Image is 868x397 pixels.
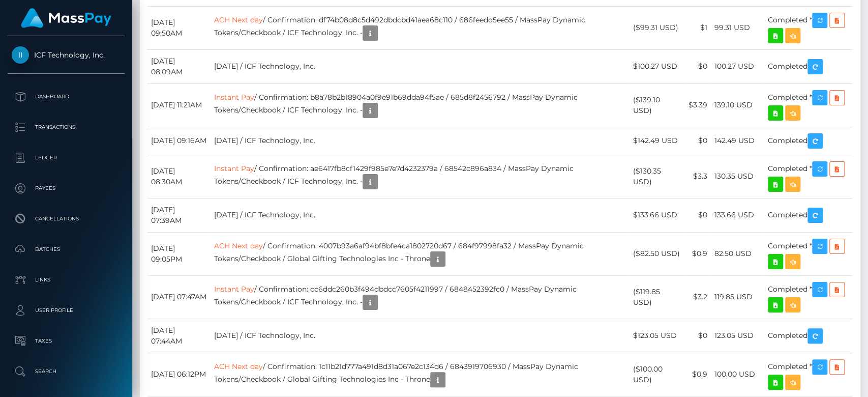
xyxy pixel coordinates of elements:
td: $3.3 [684,155,711,198]
a: Instant Pay [214,164,254,173]
td: $1 [684,6,711,49]
td: / Confirmation: cc6ddc260b3f494dbdcc7605f4211997 / 6848452392fc0 / MassPay Dynamic Tokens/Checkbo... [211,275,630,319]
img: MassPay Logo [21,8,111,28]
td: ($130.35 USD) [630,155,684,198]
td: / Confirmation: 1c11b21d777a491d8d31a067e2c134d6 / 6843919706930 / MassPay Dynamic Tokens/Checkbo... [211,353,630,396]
td: ($119.85 USD) [630,275,684,319]
td: Completed * [764,155,853,198]
td: 139.10 USD [711,83,764,127]
td: [DATE] / ICF Technology, Inc. [211,49,630,83]
a: Instant Pay [214,285,254,294]
td: $0 [684,319,711,353]
td: / Confirmation: ae6417fb8cf1429f985e7e7d4232379a / 68542c896a834 / MassPay Dynamic Tokens/Checkbo... [211,155,630,198]
td: [DATE] / ICF Technology, Inc. [211,198,630,232]
a: Links [8,267,125,293]
td: $142.49 USD [630,127,684,155]
td: 142.49 USD [711,127,764,155]
td: $0.9 [684,353,711,396]
td: / Confirmation: b8a78b2b18904a0f9e91b69dda94f5ae / 685d8f2456792 / MassPay Dynamic Tokens/Checkbo... [211,83,630,127]
p: Batches [12,242,121,257]
a: Ledger [8,145,125,171]
td: / Confirmation: df74b08d8c5d492dbdcbd41aea68c110 / 686feedd5ee55 / MassPay Dynamic Tokens/Checkbo... [211,6,630,49]
td: ($100.00 USD) [630,353,684,396]
td: [DATE] 07:39AM [147,198,211,232]
td: ($139.10 USD) [630,83,684,127]
td: ($82.50 USD) [630,232,684,275]
a: Taxes [8,328,125,354]
img: ICF Technology, Inc. [12,46,29,64]
td: 100.00 USD [711,353,764,396]
p: Transactions [12,120,121,135]
a: ACH Next day [214,241,263,250]
td: [DATE] / ICF Technology, Inc. [211,319,630,353]
td: 130.35 USD [711,155,764,198]
td: Completed [764,319,853,353]
a: Batches [8,237,125,262]
a: Dashboard [8,84,125,109]
td: Completed [764,49,853,83]
td: Completed [764,198,853,232]
td: Completed [764,127,853,155]
a: User Profile [8,298,125,323]
td: [DATE] 07:47AM [147,275,211,319]
p: Links [12,272,121,288]
td: $100.27 USD [630,49,684,83]
a: Instant Pay [214,93,254,102]
td: $0.9 [684,232,711,275]
td: Completed * [764,353,853,396]
td: 99.31 USD [711,6,764,49]
td: $123.05 USD [630,319,684,353]
a: Payees [8,176,125,201]
p: Cancellations [12,211,121,226]
td: [DATE] 08:30AM [147,155,211,198]
td: $0 [684,127,711,155]
td: [DATE] 06:12PM [147,353,211,396]
td: 133.66 USD [711,198,764,232]
a: Transactions [8,115,125,140]
a: ACH Next day [214,362,263,371]
td: Completed * [764,232,853,275]
td: [DATE] 11:21AM [147,83,211,127]
td: [DATE] 09:05PM [147,232,211,275]
td: $3.2 [684,275,711,319]
td: Completed * [764,275,853,319]
td: $133.66 USD [630,198,684,232]
td: Completed * [764,6,853,49]
td: $0 [684,49,711,83]
td: [DATE] 09:16AM [147,127,211,155]
td: / Confirmation: 4007b93a6af94bf8bfe4ca1802720d67 / 684f97998fa32 / MassPay Dynamic Tokens/Checkbo... [211,232,630,275]
td: Completed * [764,83,853,127]
p: Taxes [12,333,121,349]
a: Cancellations [8,206,125,232]
td: [DATE] / ICF Technology, Inc. [211,127,630,155]
td: [DATE] 07:44AM [147,319,211,353]
p: User Profile [12,303,121,318]
td: 119.85 USD [711,275,764,319]
p: Payees [12,181,121,196]
p: Ledger [12,150,121,165]
td: [DATE] 08:09AM [147,49,211,83]
td: $3.39 [684,83,711,127]
p: Search [12,364,121,379]
td: 100.27 USD [711,49,764,83]
p: Dashboard [12,89,121,104]
td: ($99.31 USD) [630,6,684,49]
td: $0 [684,198,711,232]
a: ACH Next day [214,15,263,24]
td: 123.05 USD [711,319,764,353]
td: 82.50 USD [711,232,764,275]
span: ICF Technology, Inc. [8,50,125,60]
a: Search [8,359,125,384]
td: [DATE] 09:50AM [147,6,211,49]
